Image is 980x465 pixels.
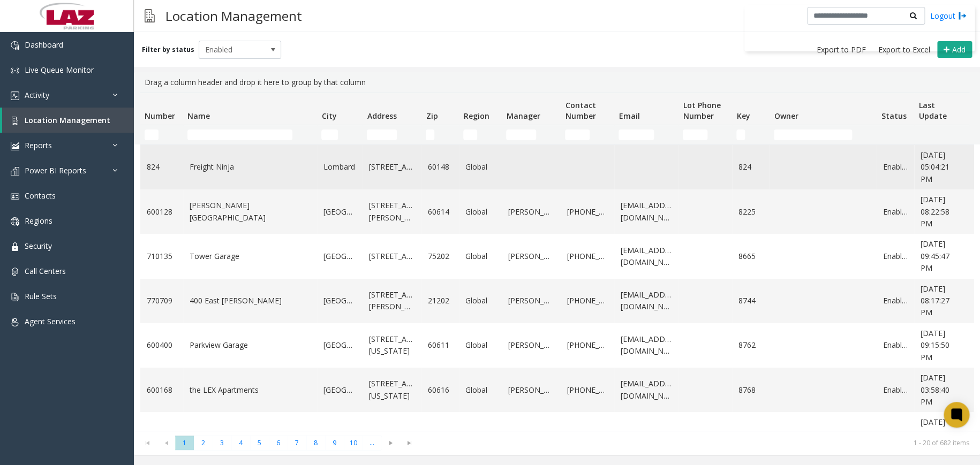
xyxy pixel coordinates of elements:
span: Region [463,111,489,121]
a: Enabled [883,206,908,218]
a: [PHONE_NUMBER] [567,250,608,262]
a: [GEOGRAPHIC_DATA] [323,250,356,262]
input: Manager Filter [506,129,536,140]
a: [EMAIL_ADDRESS][DOMAIN_NAME] [621,245,672,269]
td: Region Filter [459,125,502,144]
img: 'icon' [11,318,19,326]
a: 710135 [147,250,177,262]
a: Parkview Garage [190,339,311,351]
span: Address [367,111,396,121]
span: Lot Phone Number [683,100,720,121]
span: Zip [426,111,438,121]
img: 'icon' [11,66,19,75]
img: 'icon' [11,142,19,150]
span: Live Queue Monitor [25,65,94,75]
span: Activity [25,90,49,100]
a: 400 East [PERSON_NAME] [190,295,311,307]
input: Lot Phone Number Filter [683,129,707,140]
input: Email Filter [619,129,654,140]
span: [DATE] 05:04:21 PM [921,150,949,184]
a: 600400 [147,339,177,351]
input: Owner Filter [774,129,852,140]
span: Last Update [918,100,946,121]
span: Rule Sets [25,291,57,301]
input: Address Filter [367,129,397,140]
a: [GEOGRAPHIC_DATA] [323,206,356,218]
a: Tower Garage [190,250,311,262]
input: City Filter [321,129,338,140]
a: [STREET_ADDRESS] [369,161,415,173]
span: Reports [25,140,52,150]
img: 'icon' [11,293,19,301]
span: [DATE] 08:22:58 PM [921,194,949,228]
span: Page 2 [194,436,213,450]
a: 824 [738,161,763,173]
span: [DATE] 03:30:53 AM [921,417,949,451]
a: 600405 [147,429,177,440]
span: Go to the last page [400,436,419,451]
a: 60616 [428,384,453,396]
a: [EMAIL_ADDRESS][DOMAIN_NAME] [621,378,672,402]
a: Global [465,161,495,173]
span: [DATE] 09:15:50 PM [921,328,949,362]
a: Global [465,206,495,218]
a: [PHONE_NUMBER] [567,339,608,351]
a: 600128 [147,206,177,218]
a: [EMAIL_ADDRESS][DOMAIN_NAME] [621,200,672,224]
td: Number Filter [140,125,183,144]
a: [DATE] 05:04:21 PM [921,149,961,185]
span: Page 11 [363,436,381,450]
td: Email Filter [614,125,679,144]
a: [PHONE_NUMBER] [567,384,608,396]
a: Enabled [883,295,908,307]
a: 8665 [738,250,763,262]
input: Name Filter [187,129,292,140]
a: [GEOGRAPHIC_DATA] [323,429,356,440]
a: the LEX Apartments [190,384,311,396]
td: Manager Filter [502,125,561,144]
img: 'icon' [11,41,19,50]
td: Address Filter [363,125,421,144]
a: [GEOGRAPHIC_DATA] [323,384,356,396]
a: [DATE] 08:17:27 PM [921,283,961,319]
span: Location Management [25,115,110,125]
a: 60611 [428,339,453,351]
span: Page 9 [325,436,344,450]
span: Contacts [25,190,56,201]
img: pageIcon [145,3,155,29]
span: Owner [774,111,798,121]
span: Page 1 [175,436,194,450]
a: Enabled [883,161,908,173]
a: [PHONE_NUMBER] [567,206,608,218]
a: 60148 [428,161,453,173]
span: Page 8 [306,436,325,450]
span: Manager [506,111,540,121]
a: [PERSON_NAME] [508,295,554,307]
a: [STREET_ADDRESS][US_STATE] [369,378,415,402]
img: 'icon' [11,268,19,276]
td: Key Filter [732,125,770,144]
a: 8768 [738,384,763,396]
input: Key Filter [736,129,745,140]
th: Status [877,93,914,125]
a: [PHONE_NUMBER] [567,295,608,307]
span: Contact Number [565,100,595,121]
img: 'icon' [11,117,19,125]
a: [GEOGRAPHIC_DATA] [323,339,356,351]
span: Page 10 [344,436,363,450]
span: Go to the next page [381,436,400,451]
span: City [321,111,336,121]
span: [DATE] 03:58:40 PM [921,372,949,407]
a: [GEOGRAPHIC_DATA] [323,295,356,307]
a: Global [465,250,495,262]
span: [DATE] 08:17:27 PM [921,284,949,318]
input: Region Filter [463,129,477,140]
a: 8762 [738,339,763,351]
span: Dashboard [25,40,63,50]
span: Add [952,44,966,55]
span: Call Centers [25,266,66,276]
span: Page 6 [269,436,288,450]
a: Global [465,339,495,351]
td: Name Filter [183,125,317,144]
span: Regions [25,216,52,226]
